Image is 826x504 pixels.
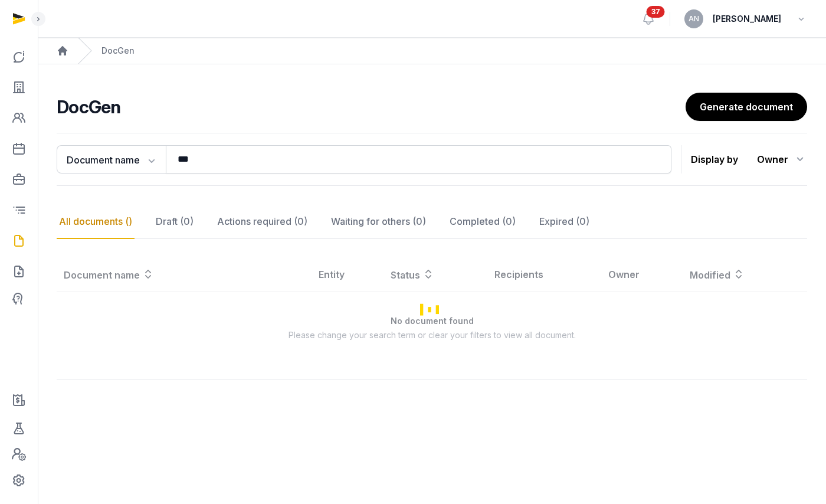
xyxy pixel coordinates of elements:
div: DocGen [101,45,135,57]
span: AN [689,15,699,22]
span: 37 [647,6,665,18]
p: Display by [691,150,738,169]
button: Document name [57,145,166,174]
div: Waiting for others (0) [329,205,428,239]
div: All documents () [57,205,135,239]
a: Generate document [686,93,807,121]
div: Draft (0) [153,205,196,239]
nav: Breadcrumb [38,38,826,64]
div: Completed (0) [447,205,518,239]
div: Actions required (0) [215,205,310,239]
span: [PERSON_NAME] [713,12,781,26]
div: Expired (0) [537,205,592,239]
div: Owner [757,150,807,169]
div: Loading [57,258,807,360]
nav: Tabs [57,205,807,239]
button: AN [684,9,703,28]
h2: DocGen [57,96,686,117]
